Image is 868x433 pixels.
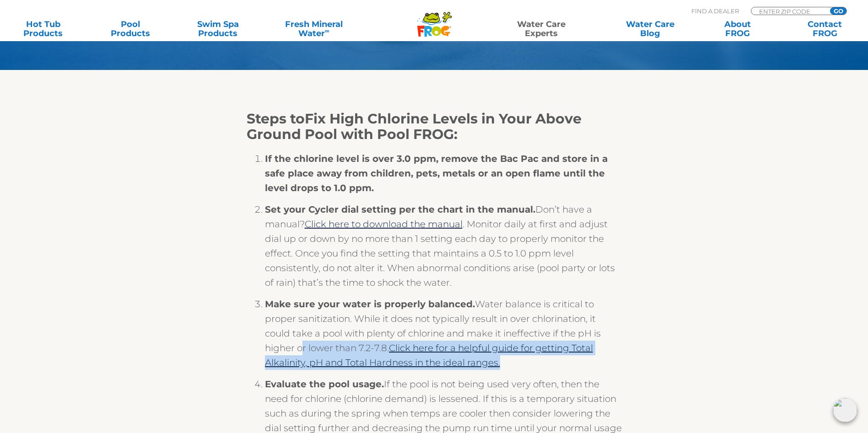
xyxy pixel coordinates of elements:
[265,204,535,215] strong: Set your Cycler dial setting per the chart in the manual.
[616,20,684,38] a: Water CareBlog
[265,299,475,310] strong: Make sure your water is properly balanced.
[486,20,597,38] a: Water CareExperts
[265,202,622,297] li: Don’t have a manual? . Monitor daily at first and adjust dial up or down by no more than 1 settin...
[265,342,593,368] a: Click here for a helpful guide for getting Total Alkalinity, pH and Total Hardness in the ideal r...
[833,398,857,422] img: openIcon
[703,20,771,38] a: AboutFROG
[184,20,252,38] a: Swim SpaProducts
[265,379,384,390] strong: Evaluate the pool usage.
[97,20,165,38] a: PoolProducts
[791,20,859,38] a: ContactFROG
[271,20,356,38] a: Fresh MineralWater∞
[247,110,582,143] strong: Fix High Chlorine Levels in Your Above Ground Pool with Pool FROG:
[758,7,820,15] input: Zip Code Form
[691,7,739,15] p: Find A Dealer
[305,219,463,230] a: Click here to download the manual
[247,110,305,127] strong: Steps to
[265,153,608,193] strong: If the chlorine level is over 3.0 ppm, remove the Bac Pac and store in a safe place away from chi...
[9,20,77,38] a: Hot TubProducts
[830,7,846,15] input: GO
[325,27,329,34] sup: ∞
[265,297,622,377] li: Water balance is critical to proper sanitization. While it does not typically result in over chlo...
